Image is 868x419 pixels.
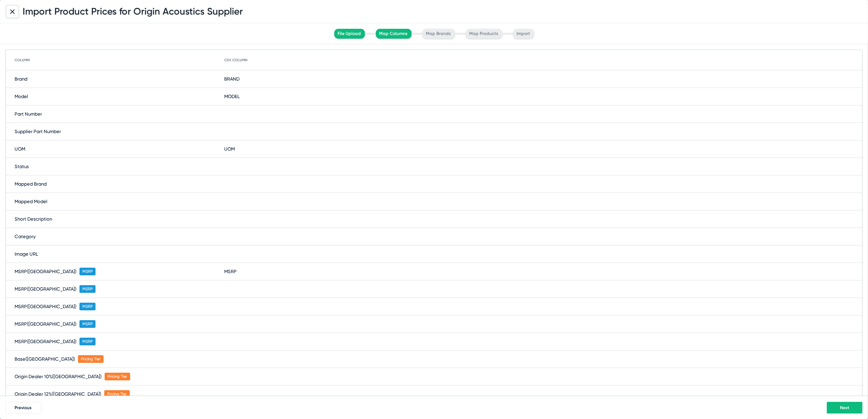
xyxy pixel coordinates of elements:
[15,146,25,152] span: UOM
[15,251,38,257] span: Image URL
[15,286,27,292] span: MSRP
[27,339,77,344] span: ([GEOGRAPHIC_DATA])
[224,58,853,62] div: CSV Column
[15,129,61,134] span: Supplier Part Number
[79,338,96,345] span: MSRP
[27,286,77,292] span: ([GEOGRAPHIC_DATA])
[423,29,455,39] span: Map Brands
[78,355,104,363] span: Pricing Tier
[466,29,502,39] span: Map Products
[15,374,52,379] span: Origin Dealer 10%
[15,304,27,309] span: MSRP
[334,29,365,39] span: File Upload
[52,391,101,397] span: ([GEOGRAPHIC_DATA])
[15,339,27,344] span: MSRP
[52,374,102,379] span: ([GEOGRAPHIC_DATA])
[15,58,224,62] div: Column
[26,356,75,362] span: ([GEOGRAPHIC_DATA])
[5,402,41,414] button: Previous
[15,405,32,410] span: Previous
[23,6,243,17] h1: Import Product Prices for Origin Acoustics Supplier
[15,94,28,99] span: Model
[79,303,96,310] span: MSRP
[15,76,27,82] span: Brand
[79,268,96,275] span: MSRP
[27,269,77,274] span: ([GEOGRAPHIC_DATA])
[15,356,26,362] span: Base
[79,285,96,293] span: MSRP
[840,405,849,410] span: Next
[15,216,52,222] span: Short Description
[224,269,237,274] span: MSRP
[15,199,47,204] span: Mapped Model
[827,402,863,414] button: Next
[27,304,77,309] span: ([GEOGRAPHIC_DATA])
[15,111,42,117] span: Part Number
[15,164,29,169] span: Status
[376,29,412,39] span: Map Columns
[15,321,27,327] span: MSRP
[224,94,240,99] span: MODEL
[224,146,235,152] span: UOM
[15,181,47,187] span: Mapped Brand
[15,269,27,274] span: MSRP
[104,390,130,398] span: Pricing Tier
[15,391,52,397] span: Origin Dealer 12%
[224,76,240,82] span: BRAND
[27,321,77,327] span: ([GEOGRAPHIC_DATA])
[79,320,96,328] span: MSRP
[15,234,36,239] span: Category
[513,29,534,39] span: Import
[105,373,130,380] span: Pricing Tier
